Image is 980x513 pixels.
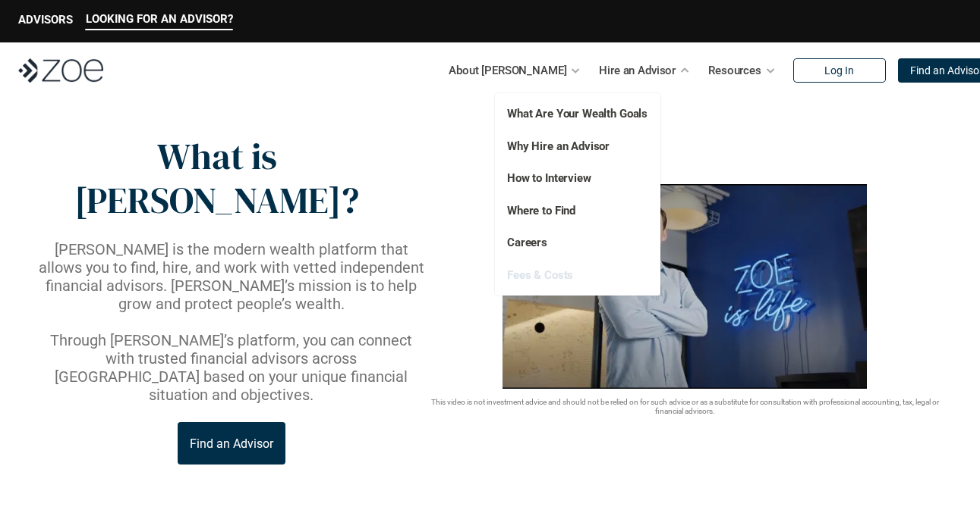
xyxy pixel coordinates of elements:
a: Why Hire an Advisor [507,139,610,153]
p: About [PERSON_NAME] [449,59,566,82]
p: This video is not investment advice and should not be relied on for such advice or as a substitut... [427,398,944,416]
a: Careers [507,236,547,249]
p: [PERSON_NAME] is the modern wealth platform that allows you to find, hire, and work with vetted i... [36,240,427,313]
p: Through [PERSON_NAME]’s platform, you can connect with trusted financial advisors across [GEOGRAP... [36,331,427,404]
p: Find an Advisor [190,436,273,451]
a: How to Interview [507,171,591,185]
p: Hire an Advisor [599,59,676,82]
a: Log In [793,58,886,83]
p: ADVISORS [18,13,73,27]
iframe: Youtube Video [503,184,867,389]
p: What is [PERSON_NAME]? [36,135,397,222]
p: Resources [708,59,761,82]
a: What Are Your Wealth Goals [507,107,648,120]
a: Find an Advisor [178,422,285,465]
p: LOOKING FOR AN ADVISOR? [86,12,233,26]
p: Log In [824,64,854,77]
a: Where to Find [507,204,575,217]
a: Fees & Costs [507,268,573,282]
